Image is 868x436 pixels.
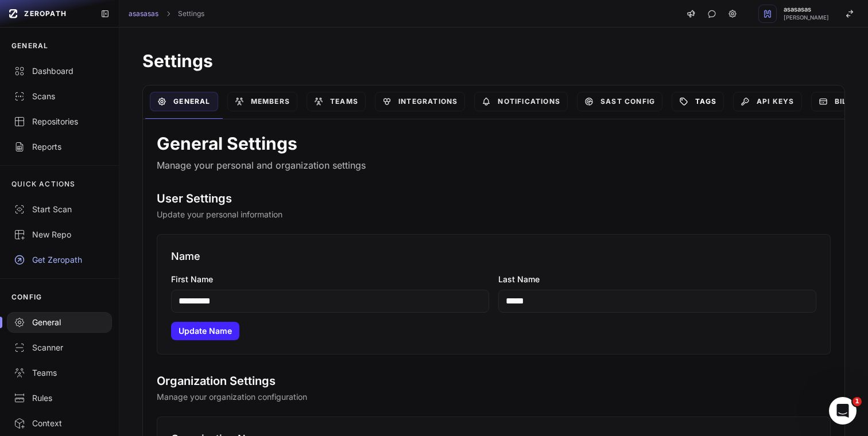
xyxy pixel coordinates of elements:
[11,180,76,189] p: QUICK ACTIONS
[11,41,48,50] p: GENERAL
[733,92,802,111] a: API Keys
[171,248,816,264] h3: Name
[14,65,105,77] div: Dashboard
[14,367,105,379] div: Teams
[307,92,366,111] a: Teams
[498,274,816,285] label: Last Name
[171,322,239,340] button: Update Name
[14,204,105,215] div: Start Scan
[227,92,297,111] a: Members
[14,141,105,153] div: Reports
[474,92,568,111] a: Notifications
[11,293,42,302] p: CONFIG
[14,317,105,328] div: General
[157,133,831,154] h1: General Settings
[5,5,91,23] a: ZEROPATH
[157,391,831,403] p: Manage your organization configuration
[178,9,204,18] a: Settings
[14,91,105,102] div: Scans
[157,190,831,207] h2: User Settings
[784,15,829,21] span: [PERSON_NAME]
[784,6,829,13] span: asasasas
[672,92,724,111] a: Tags
[150,92,218,111] a: General
[14,254,105,266] div: Get Zeropath
[14,342,105,353] div: Scanner
[142,50,845,71] h1: Settings
[157,373,831,389] h2: Organization Settings
[129,9,204,18] nav: breadcrumb
[14,392,105,404] div: Rules
[24,9,67,18] span: ZEROPATH
[129,9,158,18] a: asasasas
[852,397,862,406] span: 1
[14,229,105,240] div: New Repo
[157,158,831,172] p: Manage your personal and organization settings
[164,10,172,18] svg: chevron right,
[171,274,489,285] label: First Name
[14,418,105,429] div: Context
[14,116,105,127] div: Repositories
[829,397,857,425] iframe: Intercom live chat
[577,92,662,111] a: SAST Config
[375,92,465,111] a: Integrations
[157,209,831,220] p: Update your personal information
